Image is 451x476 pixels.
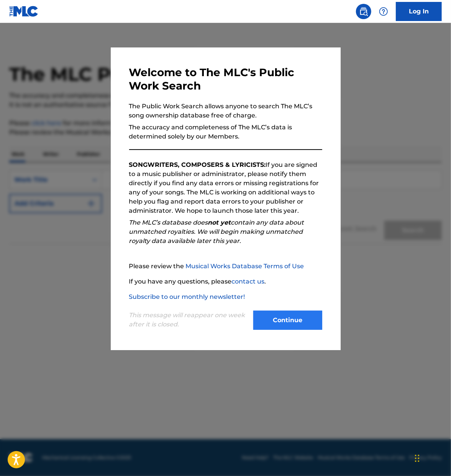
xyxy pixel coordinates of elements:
[186,262,304,270] a: Musical Works Database Terms of Use
[129,311,249,329] p: This message will reappear one week after it is closed.
[129,277,322,286] p: If you have any questions, please .
[129,160,322,215] p: If you are signed to a music publisher or administrator, please notify them directly if you find ...
[129,219,304,245] em: The MLC’s database does contain any data about unmatched royalties. We will begin making unmatche...
[379,7,388,16] img: help
[413,439,451,476] iframe: Chat Widget
[253,311,322,330] button: Continue
[129,123,322,141] p: The accuracy and completeness of The MLC’s data is determined solely by our Members.
[356,4,371,19] a: Public Search
[415,447,420,470] div: Drag
[376,4,391,19] div: Help
[359,7,368,16] img: search
[129,66,322,93] h3: Welcome to The MLC's Public Work Search
[232,278,265,285] a: contact us
[9,6,39,17] img: MLC Logo
[129,161,266,168] strong: SONGWRITERS, COMPOSERS & LYRICISTS:
[129,293,245,300] a: Subscribe to our monthly newsletter!
[129,262,322,271] p: Please review the
[208,219,231,226] strong: not yet
[129,102,322,120] p: The Public Work Search allows anyone to search The MLC’s song ownership database free of charge.
[396,2,442,21] a: Log In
